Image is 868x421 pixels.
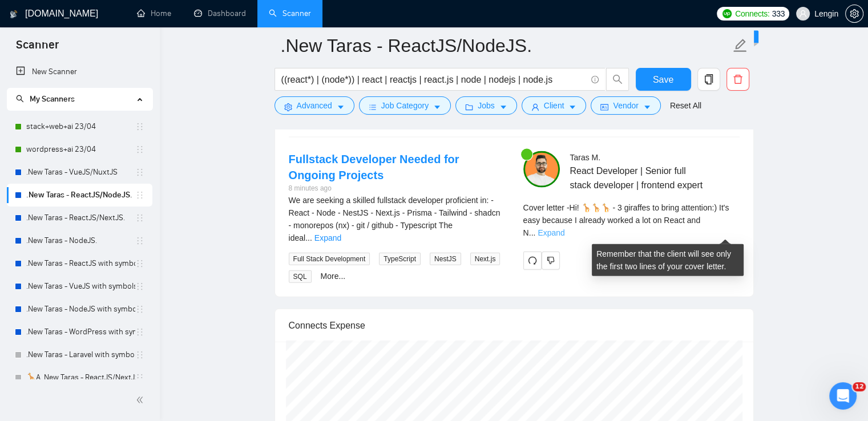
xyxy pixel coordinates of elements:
span: We are seeking a skilled fullstack developer proficient in: - React - Node - NestJS - Next.js - P... [289,196,500,242]
li: .New Taras - Laravel with symbols [7,343,152,366]
li: New Scanner [7,60,152,83]
span: delete [727,74,749,84]
button: dislike [542,252,560,270]
a: .New Taras - ReactJS/NextJS. [26,207,135,229]
span: My Scanners [16,94,75,104]
span: Client [544,99,564,112]
span: info-circle [591,76,599,83]
span: caret-down [337,103,345,111]
span: My Scanners [30,94,75,104]
button: setting [845,5,863,23]
img: upwork-logo.png [722,9,732,18]
a: homeHome [137,9,171,18]
a: New Scanner [16,60,143,83]
span: TypeScript [379,253,421,265]
span: bars [369,103,377,111]
span: edit [733,38,748,53]
span: Job Category [381,99,429,112]
span: NestJS [430,253,461,265]
li: .New Taras - NodeJS. [7,229,152,252]
a: setting [845,9,863,18]
span: holder [135,213,144,222]
button: Save [636,68,691,91]
iframe: Intercom live chat [829,382,857,410]
button: folderJobscaret-down [455,96,517,115]
span: holder [135,259,144,268]
input: Search Freelance Jobs... [281,72,586,87]
span: holder [135,373,144,382]
span: Scanner [7,37,68,60]
div: Connects Expense [289,309,740,342]
span: Next.js [470,253,500,265]
span: holder [135,122,144,131]
span: SQL [289,270,312,283]
a: Fullstack Developer Needed for Ongoing Projects [289,153,459,181]
button: redo [523,252,542,270]
li: .New Taras - ReactJS with symbols [7,252,152,275]
span: holder [135,168,144,177]
span: idcard [600,103,608,111]
button: delete [726,68,749,91]
span: Cover letter - Hi! 🦒🦒🦒 - 3 giraffes to bring attention:) It's easy because I already worked a lot... [523,203,729,237]
span: holder [135,191,144,200]
span: caret-down [568,103,576,111]
span: caret-down [433,103,441,111]
span: folder [465,103,473,111]
button: userClientcaret-down [522,96,587,115]
div: Remember that the client will see only the first two lines of your cover letter. [592,244,744,276]
li: 🦒A .New Taras - ReactJS/NextJS usual 23/04 [7,366,152,389]
span: Save [653,72,673,87]
li: .New Taras - VueJS/NuxtJS [7,161,152,184]
span: holder [135,145,144,154]
a: dashboardDashboard [194,9,246,18]
div: We are seeking a skilled fullstack developer proficient in: - React - Node - NestJS - Next.js - P... [289,194,505,244]
a: .New Taras - WordPress with symbols [26,321,135,343]
span: holder [135,236,144,245]
span: Full Stack Development [289,253,370,265]
img: c1NLmzrk-0pBZjOo1nLSJnOz0itNHKTdmMHAt8VIsLFzaWqqsJDJtcFyV3OYvrqgu3 [523,151,560,188]
span: user [531,103,539,111]
span: holder [135,350,144,359]
div: 8 minutes ago [289,183,505,194]
a: Reset All [670,99,701,112]
a: Expand [538,228,564,237]
li: wordpress+ai 23/04 [7,138,152,161]
a: searchScanner [269,9,311,18]
span: holder [135,305,144,314]
a: .New Taras - Laravel with symbols [26,343,135,366]
a: .New Taras - NodeJS. [26,229,135,252]
span: redo [524,256,541,265]
input: Scanner name... [281,31,730,60]
button: idcardVendorcaret-down [591,96,660,115]
span: New [737,33,753,42]
span: Advanced [297,99,332,112]
span: Connects: [735,7,769,20]
span: double-left [136,394,147,406]
button: search [606,68,629,91]
span: search [607,74,628,84]
a: .New Taras - NodeJS with symbols [26,298,135,321]
span: Jobs [478,99,495,112]
span: setting [284,103,292,111]
a: .New Taras - ReactJS with symbols [26,252,135,275]
span: Taras M . [570,153,600,162]
div: Remember that the client will see only the first two lines of your cover letter. [523,201,740,239]
span: holder [135,327,144,337]
span: 12 [853,382,866,391]
li: .New Taras - ReactJS/NextJS. [7,207,152,229]
a: More... [321,272,346,281]
li: stack+web+ai 23/04 [7,115,152,138]
span: ... [305,233,312,242]
a: wordpress+ai 23/04 [26,138,135,161]
a: .New Taras - ReactJS/NodeJS. [26,184,135,207]
span: user [799,10,807,18]
span: copy [698,74,720,84]
span: caret-down [643,103,651,111]
button: copy [697,68,720,91]
span: holder [135,282,144,291]
li: .New Taras - WordPress with symbols [7,321,152,343]
li: .New Taras - NodeJS with symbols [7,298,152,321]
li: .New Taras - VueJS with symbols [7,275,152,298]
button: settingAdvancedcaret-down [274,96,354,115]
span: caret-down [499,103,507,111]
